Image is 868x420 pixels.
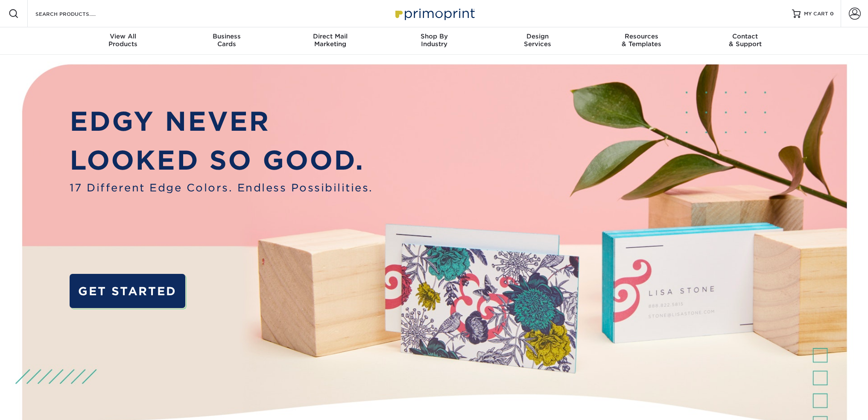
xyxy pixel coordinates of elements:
[590,32,693,40] span: Resources
[804,10,828,18] span: MY CART
[693,32,797,48] div: & Support
[486,32,590,40] span: Design
[382,32,486,40] span: Shop By
[693,27,797,55] a: Contact& Support
[590,32,693,48] div: & Templates
[830,11,834,17] span: 0
[486,27,590,55] a: DesignServices
[382,27,486,55] a: Shop ByIndustry
[71,32,175,48] div: Products
[278,32,382,48] div: Marketing
[70,102,373,141] p: EDGY NEVER
[70,141,373,180] p: LOOKED SO GOOD.
[175,32,278,48] div: Cards
[70,274,186,308] a: GET STARTED
[71,32,175,40] span: View All
[175,32,278,40] span: Business
[693,32,797,40] span: Contact
[35,9,118,19] input: SEARCH PRODUCTS.....
[278,27,382,55] a: Direct MailMarketing
[71,27,175,55] a: View AllProducts
[392,4,477,23] img: Primoprint
[278,32,382,40] span: Direct Mail
[175,27,278,55] a: BusinessCards
[382,32,486,48] div: Industry
[590,27,693,55] a: Resources& Templates
[70,180,373,196] span: 17 Different Edge Colors. Endless Possibilities.
[486,32,590,48] div: Services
